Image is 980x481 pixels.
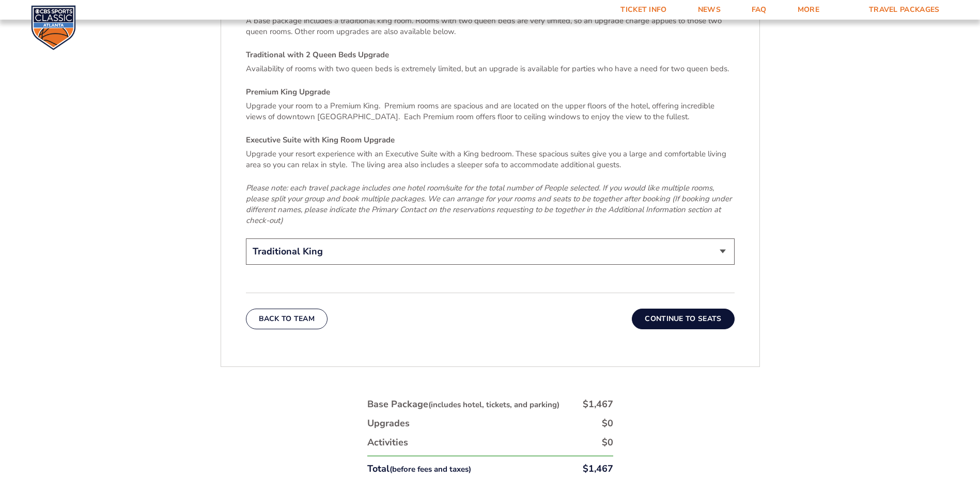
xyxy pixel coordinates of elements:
div: $1,467 [583,398,613,411]
h4: Premium King Upgrade [246,87,735,98]
h4: Traditional with 2 Queen Beds Upgrade [246,50,735,60]
div: Base Package [367,398,559,411]
div: Upgrades [367,417,410,430]
p: Upgrade your room to a Premium King. Premium rooms are spacious and are located on the upper floo... [246,101,735,122]
p: Upgrade your resort experience with an Executive Suite with a King bedroom. These spacious suites... [246,149,735,170]
small: (includes hotel, tickets, and parking) [428,399,559,410]
h4: Executive Suite with King Room Upgrade [246,135,735,146]
small: (before fees and taxes) [390,464,471,474]
p: Availability of rooms with two queen beds is extremely limited, but an upgrade is available for p... [246,63,735,74]
div: $0 [602,436,613,449]
div: $0 [602,417,613,430]
p: A base package includes a traditional king room. Rooms with two queen beds are very limited, so a... [246,15,735,37]
em: Please note: each travel package includes one hotel room/suite for the total number of People sel... [246,183,732,226]
button: Back To Team [246,309,328,329]
div: Total [367,462,471,475]
div: $1,467 [583,462,613,475]
div: Activities [367,436,408,449]
button: Continue To Seats [632,309,734,329]
img: CBS Sports Classic [31,5,76,50]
